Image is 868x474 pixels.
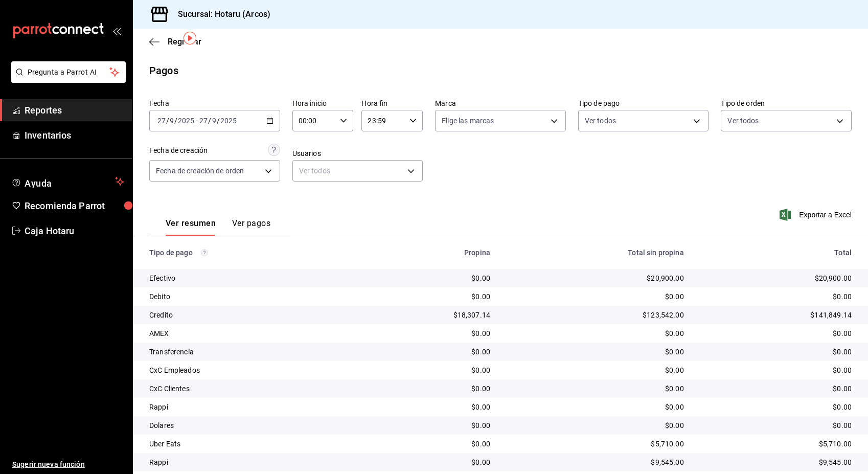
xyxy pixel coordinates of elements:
span: Ver todos [585,116,616,126]
div: $0.00 [507,383,684,394]
label: Hora inicio [292,100,354,107]
div: $0.00 [364,365,491,375]
h3: Sucursal: Hotaru (Arcos) [170,8,270,20]
div: $5,710.00 [507,439,684,449]
label: Usuarios [292,150,423,157]
div: Rappi [149,457,348,467]
div: Ver todos [292,160,423,182]
button: Ver resumen [166,218,216,236]
span: Ver todos [727,116,759,126]
input: -- [169,117,174,125]
div: $0.00 [364,439,491,449]
button: Exportar a Excel [782,209,852,221]
span: Elige las marcas [442,116,494,126]
div: AMEX [149,328,348,338]
span: - [196,117,198,125]
div: $0.00 [364,273,491,283]
div: Propina [364,249,491,257]
button: Ver pagos [232,218,270,236]
span: / [174,117,177,125]
div: Total [700,249,852,257]
div: $0.00 [507,328,684,338]
label: Hora fin [361,100,423,107]
button: Regresar [149,37,201,47]
div: $0.00 [700,328,852,338]
span: / [208,117,211,125]
span: Sugerir nueva función [12,459,124,470]
div: Pagos [149,63,178,78]
div: Fecha de creación [149,145,208,156]
input: -- [157,117,166,125]
div: $0.00 [700,420,852,431]
div: Tipo de pago [149,249,348,257]
span: Recomienda Parrot [25,199,124,213]
div: $0.00 [507,291,684,302]
div: $0.00 [700,365,852,375]
div: Uber Eats [149,439,348,449]
span: Inventarios [25,128,124,142]
span: Fecha de creación de orden [156,166,244,176]
label: Tipo de pago [578,100,709,107]
input: ---- [177,117,195,125]
div: $20,900.00 [507,273,684,283]
div: $0.00 [364,328,491,338]
div: $5,710.00 [700,439,852,449]
div: $0.00 [364,291,491,302]
div: $141,849.14 [700,310,852,320]
div: $0.00 [364,457,491,467]
div: $0.00 [364,420,491,431]
div: $0.00 [507,402,684,412]
input: -- [199,117,208,125]
button: open_drawer_menu [112,27,121,35]
input: -- [212,117,217,125]
label: Marca [435,100,566,107]
div: CxC Empleados [149,365,348,375]
div: Transferencia [149,347,348,357]
svg: Los pagos realizados con Pay y otras terminales son montos brutos. [201,249,208,256]
div: Debito [149,291,348,302]
div: CxC Clientes [149,383,348,394]
div: navigation tabs [166,218,270,236]
label: Fecha [149,100,280,107]
div: Dolares [149,420,348,431]
label: Tipo de orden [721,100,852,107]
span: Ayuda [25,175,111,188]
div: $0.00 [364,402,491,412]
input: ---- [220,117,237,125]
div: $0.00 [507,365,684,375]
span: / [166,117,169,125]
img: Tooltip marker [184,32,196,44]
div: Total sin propina [507,249,684,257]
div: $0.00 [507,347,684,357]
div: Efectivo [149,273,348,283]
div: $9,545.00 [507,457,684,467]
span: Reportes [25,103,124,117]
span: Regresar [168,37,201,47]
div: Rappi [149,402,348,412]
div: $0.00 [364,347,491,357]
button: Pregunta a Parrot AI [11,61,126,83]
div: $0.00 [507,420,684,431]
div: $0.00 [700,347,852,357]
div: Credito [149,310,348,320]
div: $0.00 [700,383,852,394]
div: $0.00 [700,291,852,302]
span: Pregunta a Parrot AI [28,67,110,78]
div: $0.00 [364,383,491,394]
div: $0.00 [700,402,852,412]
div: $123,542.00 [507,310,684,320]
span: Caja Hotaru [25,224,124,238]
div: $20,900.00 [700,273,852,283]
div: $18,307.14 [364,310,491,320]
div: $9,545.00 [700,457,852,467]
a: Pregunta a Parrot AI [7,74,126,85]
span: / [217,117,220,125]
